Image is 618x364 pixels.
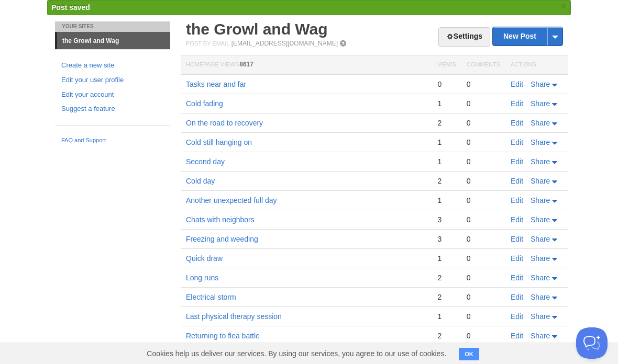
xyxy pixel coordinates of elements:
a: On the road to recovery [186,119,263,127]
span: Share [531,293,550,301]
div: 2 [437,331,456,340]
div: 3 [437,215,456,224]
a: Edit your account [61,89,164,100]
a: Edit [511,235,523,243]
a: FAQ and Support [61,136,164,145]
a: Freezing and weeding [186,235,258,243]
a: Edit [511,99,523,108]
div: 0 [467,118,500,128]
span: Share [531,254,550,263]
div: 0 [467,79,500,89]
a: the Growl and Wag [186,20,328,38]
div: 0 [467,138,500,147]
a: the Growl and Wag [57,32,170,49]
span: Cookies help us deliver our services. By using our services, you agree to our use of cookies. [136,343,457,364]
span: Share [531,119,550,127]
a: Edit [511,215,523,224]
span: Share [531,274,550,282]
a: Edit your user profile [61,75,164,86]
div: 1 [437,254,456,263]
span: Share [531,332,550,340]
a: Edit [511,254,523,263]
a: Edit [511,138,523,146]
span: Share [531,196,550,204]
div: 0 [467,157,500,166]
a: Long runs [186,274,218,282]
button: OK [459,348,479,360]
a: Edit [511,196,523,204]
span: Share [531,312,550,321]
a: Cold still hanging on [186,138,252,146]
a: [EMAIL_ADDRESS][DOMAIN_NAME] [231,40,338,47]
div: 0 [467,196,500,205]
div: 1 [437,312,456,321]
span: Share [531,177,550,185]
span: Share [531,138,550,146]
span: 8617 [239,61,253,68]
a: Cold day [186,177,215,185]
div: 0 [467,312,500,321]
span: Share [531,99,550,108]
div: 1 [437,99,456,108]
a: Edit [511,119,523,127]
span: Share [531,80,550,88]
div: 3 [437,234,456,244]
div: 0 [467,273,500,282]
div: 1 [437,196,456,205]
a: Edit [511,332,523,340]
th: Homepage Views [181,55,432,75]
div: 1 [437,157,456,166]
span: Share [531,235,550,243]
a: Tasks near and far [186,80,246,88]
div: 2 [437,273,456,282]
a: Quick draw [186,254,223,263]
a: Edit [511,312,523,321]
a: Edit [511,177,523,185]
a: Suggest a feature [61,104,164,115]
a: Settings [438,27,490,47]
a: Last physical therapy session [186,312,282,321]
a: Electrical storm [186,293,236,301]
div: 0 [437,79,456,89]
a: Returning to flea battle [186,332,260,340]
a: Second day [186,157,225,166]
span: Share [531,157,550,166]
th: Views [432,55,461,75]
div: 2 [437,176,456,186]
a: Cold fading [186,99,223,108]
a: Edit [511,293,523,301]
th: Actions [505,55,568,75]
a: Create a new site [61,60,164,71]
a: Edit [511,274,523,282]
div: 0 [467,215,500,224]
span: Post saved [51,3,90,12]
a: Edit [511,157,523,166]
a: Edit [511,80,523,88]
div: 2 [437,118,456,128]
div: 1 [437,138,456,147]
th: Comments [461,55,505,75]
li: Your Sites [55,21,170,32]
span: Post by Email [186,40,229,47]
a: Another unexpected full day [186,196,277,204]
div: 0 [467,292,500,302]
div: 0 [467,99,500,108]
span: Share [531,215,550,224]
div: 0 [467,331,500,340]
a: Chats with neighbors [186,215,255,224]
div: 2 [437,292,456,302]
iframe: Help Scout Beacon - Open [576,327,608,359]
div: 0 [467,176,500,186]
a: New Post [493,27,562,45]
div: 0 [467,254,500,263]
div: 0 [467,234,500,244]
